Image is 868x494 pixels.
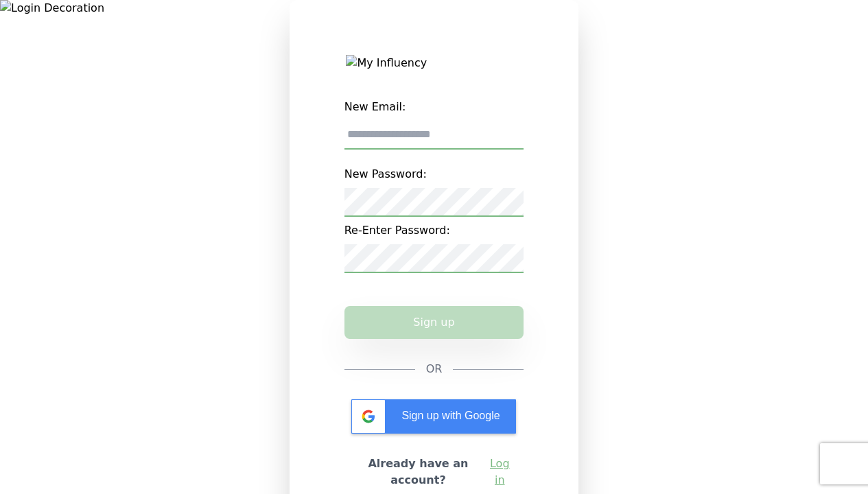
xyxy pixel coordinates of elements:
h2: Already have an account? [355,456,482,489]
span: OR [426,361,443,377]
a: Log in [486,456,513,489]
label: New Password: [344,161,524,188]
img: My Influency [346,55,521,71]
div: Sign up with Google [351,399,516,434]
button: Sign up [344,306,524,339]
span: Sign up with Google [401,410,500,421]
label: Re-Enter Password: [344,217,524,244]
label: New Email: [344,93,524,121]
